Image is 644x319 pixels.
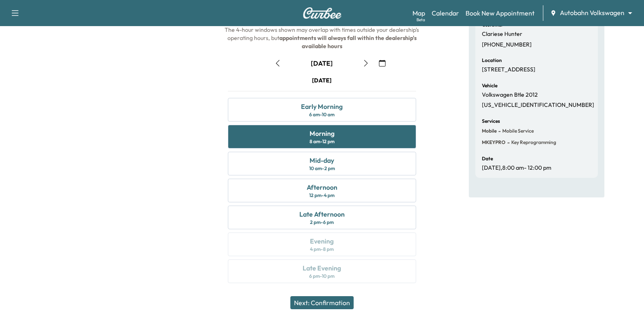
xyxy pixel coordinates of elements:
h6: Vehicle [482,83,497,88]
span: Mobile Service [501,128,534,134]
a: MapBeta [412,8,425,18]
div: Morning [310,128,334,138]
span: Key Reprogramming [510,139,556,146]
span: - [497,127,501,135]
p: Volkswagen Btle 2012 [482,91,538,99]
p: [US_VEHICLE_IDENTIFICATION_NUMBER] [482,102,594,109]
div: Late Afternoon [299,209,345,219]
div: 6 am - 10 am [309,111,334,118]
span: The arrival window the night before the service date. The 4-hour windows shown may overlap with t... [225,2,420,50]
div: 2 pm - 6 pm [310,219,334,226]
div: 8 am - 12 pm [310,138,334,145]
span: MKEYPRO [482,139,506,146]
p: [PHONE_NUMBER] [482,41,532,49]
a: Book New Appointment [466,8,535,18]
span: Mobile [482,128,497,134]
div: [DATE] [312,76,332,84]
a: Calendar [432,8,459,18]
h6: Customer [482,22,503,27]
p: Clariese Hunter [482,31,522,38]
span: - [506,138,510,146]
p: [DATE] , 8:00 am - 12:00 pm [482,164,551,172]
button: Next: Confirmation [290,296,354,309]
img: Curbee Logo [303,7,342,19]
p: [STREET_ADDRESS] [482,66,535,73]
div: Afternoon [307,182,337,192]
b: appointments will always fall within the dealership's available hours [279,34,418,50]
div: Early Morning [301,102,343,111]
h6: Date [482,156,493,161]
span: Autobahn Volkswagen [560,8,624,18]
div: 12 pm - 4 pm [309,192,334,199]
div: Beta [417,17,425,23]
h6: Location [482,58,502,63]
div: Mid-day [310,155,334,165]
div: 10 am - 2 pm [309,165,335,172]
h6: Services [482,119,500,124]
div: [DATE] [311,59,333,68]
